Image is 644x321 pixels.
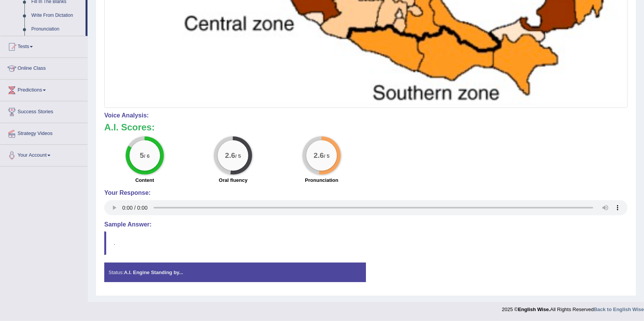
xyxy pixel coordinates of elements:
a: Success Stories [0,101,87,120]
small: / 5 [235,153,241,159]
strong: A.I. Engine Standing by... [124,270,183,275]
a: Your Account [0,145,87,164]
b: A.I. Scores: [104,122,155,132]
a: Pronunciation [28,22,86,36]
a: Strategy Videos [0,123,87,142]
div: 2025 © All Rights Reserved [502,302,644,313]
div: Status: [104,263,366,282]
a: Predictions [0,80,87,99]
label: Pronunciation [305,177,338,184]
h4: Sample Answer: [104,221,628,228]
big: 2.6 [314,151,324,160]
blockquote: . [104,231,628,255]
a: Back to English Wise [594,307,644,312]
label: Oral fluency [219,177,248,184]
small: / 5 [324,153,330,159]
small: / 6 [144,153,150,159]
label: Content [135,177,154,184]
h4: Voice Analysis: [104,112,628,119]
a: Tests [0,36,87,55]
big: 5 [140,151,144,160]
h4: Your Response: [104,189,628,196]
big: 2.6 [225,151,236,160]
strong: English Wise. [518,307,550,312]
a: Online Class [0,58,87,77]
a: Write From Dictation [28,9,86,22]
